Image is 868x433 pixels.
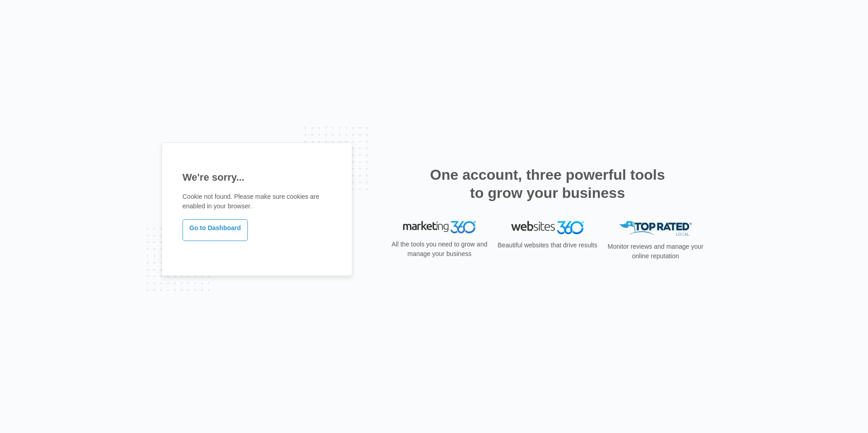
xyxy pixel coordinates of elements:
[182,170,331,185] h1: We're sorry...
[427,166,668,202] h2: One account, three powerful tools to grow your business
[605,242,706,261] p: Monitor reviews and manage your online reputation
[511,221,584,234] img: Websites 360
[497,241,598,250] p: Beautiful websites that drive results
[182,219,248,241] a: Go to Dashboard
[619,221,692,236] img: Top Rated Local
[403,221,476,234] img: Marketing 360
[389,240,490,259] p: All the tools you need to grow and manage your business
[182,192,331,211] p: Cookie not found. Please make sure cookies are enabled in your browser.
